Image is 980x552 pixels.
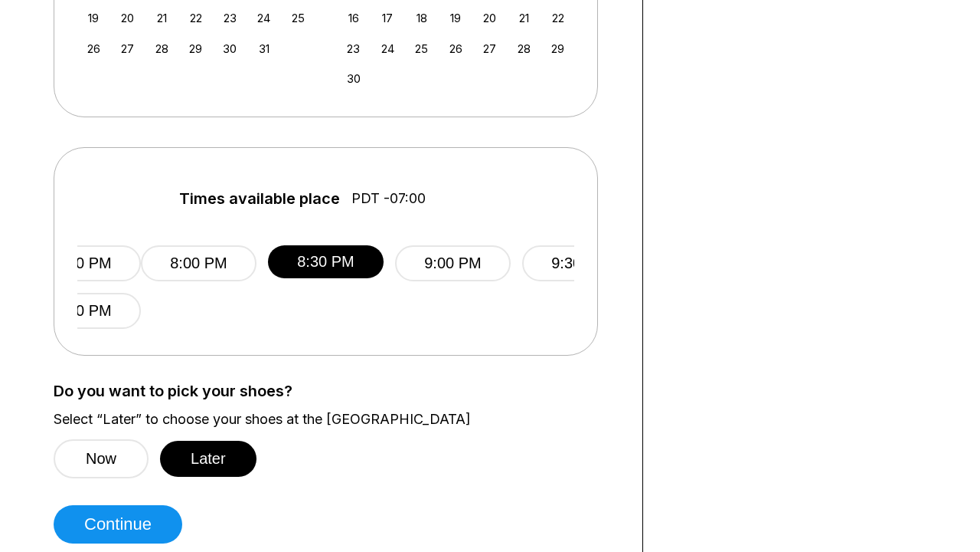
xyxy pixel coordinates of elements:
div: Choose Thursday, November 20th, 2025 [479,8,500,28]
div: Choose Friday, October 24th, 2025 [253,8,274,28]
div: Choose Monday, November 17th, 2025 [377,8,398,28]
div: Choose Friday, October 31st, 2025 [253,38,274,59]
button: Now [54,439,149,478]
div: Choose Sunday, November 16th, 2025 [343,8,364,28]
div: Choose Thursday, October 23rd, 2025 [220,8,240,28]
div: Choose Friday, November 21st, 2025 [514,8,534,28]
div: Choose Wednesday, November 19th, 2025 [446,8,466,28]
div: Choose Friday, November 28th, 2025 [514,38,534,59]
button: Continue [54,505,182,544]
button: 9:00 PM [395,245,511,281]
label: Do you want to pick your shoes? [54,383,619,399]
label: Select “Later” to choose your shoes at the [GEOGRAPHIC_DATA] [54,411,619,428]
div: Choose Saturday, November 22nd, 2025 [547,8,568,28]
div: Choose Sunday, October 26th, 2025 [83,38,104,59]
div: Choose Wednesday, October 22nd, 2025 [185,8,206,28]
span: PDT -07:00 [351,190,426,207]
div: Choose Tuesday, November 18th, 2025 [411,8,432,28]
div: Choose Tuesday, October 21st, 2025 [152,8,172,28]
div: Choose Wednesday, November 26th, 2025 [446,38,466,59]
button: Later [160,441,256,477]
div: Choose Thursday, October 30th, 2025 [220,38,240,59]
div: Choose Sunday, October 19th, 2025 [83,8,104,28]
div: Choose Monday, October 20th, 2025 [117,8,138,28]
div: Choose Sunday, November 23rd, 2025 [343,38,364,59]
button: 5:30 PM [25,245,141,281]
button: 9:30 PM [522,245,638,281]
span: Times available place [179,190,340,207]
div: Choose Wednesday, October 29th, 2025 [185,38,206,59]
div: Choose Monday, November 24th, 2025 [377,38,398,59]
div: Choose Monday, October 27th, 2025 [117,38,138,59]
button: 8:30 PM [268,245,384,278]
div: Choose Tuesday, October 28th, 2025 [152,38,172,59]
div: Choose Sunday, November 30th, 2025 [343,68,364,89]
button: 7:30 PM [25,293,141,329]
button: 8:00 PM [141,245,256,281]
div: Choose Tuesday, November 25th, 2025 [411,38,432,59]
div: Choose Saturday, November 29th, 2025 [547,38,568,59]
div: Choose Thursday, November 27th, 2025 [479,38,500,59]
div: Choose Saturday, October 25th, 2025 [288,8,309,28]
